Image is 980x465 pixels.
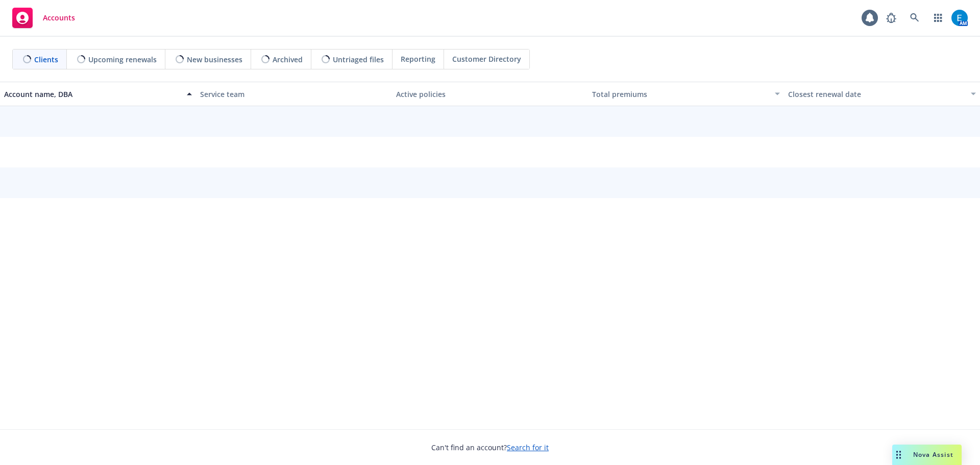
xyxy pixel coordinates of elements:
[928,8,948,28] a: Switch app
[34,54,58,65] span: Clients
[892,445,905,465] div: Drag to move
[892,445,962,465] button: Nova Assist
[4,89,181,100] div: Account name, DBA
[784,82,980,106] button: Closest renewal date
[8,4,79,32] a: Accounts
[401,54,435,64] span: Reporting
[88,54,157,65] span: Upcoming renewals
[881,8,901,28] a: Report a Bug
[452,54,521,64] span: Customer Directory
[333,54,384,65] span: Untriaged files
[588,82,784,106] button: Total premiums
[196,82,392,106] button: Service team
[592,89,769,100] div: Total premiums
[788,89,965,100] div: Closest renewal date
[396,89,584,100] div: Active policies
[200,89,388,100] div: Service team
[913,450,953,459] span: Nova Assist
[392,82,588,106] button: Active policies
[431,442,549,453] span: Can't find an account?
[507,443,549,452] a: Search for it
[904,8,925,28] a: Search
[187,54,242,65] span: New businesses
[951,10,968,26] img: photo
[43,14,75,22] span: Accounts
[273,54,303,65] span: Archived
